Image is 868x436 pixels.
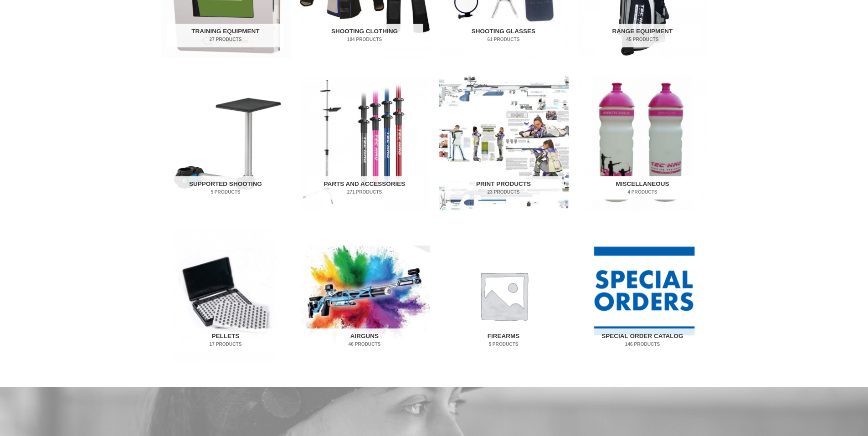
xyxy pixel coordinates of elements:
[439,228,569,363] img: Firearms
[578,76,708,211] img: Miscellaneous
[161,228,291,363] a: Visit product category Pellets
[584,189,701,195] mark: 4 Products
[167,24,284,47] h2: Training Equipment
[306,36,423,43] mark: 104 Products
[445,341,562,348] mark: 5 Products
[300,228,430,363] img: Airguns
[578,228,708,363] a: Visit product category Special Order Catalog
[300,228,430,363] a: Visit product category Airguns
[578,76,708,211] a: Visit product category Miscellaneous
[584,24,701,47] h2: Range Equipment
[584,36,701,43] mark: 45 Products
[584,176,701,200] h2: Miscellaneous
[445,36,562,43] mark: 61 Products
[306,24,423,47] h2: Shooting Clothing
[578,228,708,363] img: Special Order Catalog
[439,76,569,211] a: Visit product category Print Products
[167,341,284,348] mark: 17 Products
[306,176,423,200] h2: Parts and Accessories
[300,76,430,211] img: Parts and Accessories
[306,328,423,352] h2: Airguns
[167,36,284,43] mark: 27 Products
[161,76,291,211] a: Visit product category Supported Shooting
[439,76,569,211] img: Print Products
[445,176,562,200] h2: Print Products
[306,341,423,348] mark: 46 Products
[445,328,562,352] h2: Firearms
[161,76,291,211] img: Supported Shooting
[300,76,430,211] a: Visit product category Parts and Accessories
[584,341,701,348] mark: 146 Products
[306,189,423,195] mark: 271 Products
[161,228,291,363] img: Pellets
[167,189,284,195] mark: 5 Products
[445,189,562,195] mark: 23 Products
[439,228,569,363] a: Visit product category Firearms
[167,176,284,200] h2: Supported Shooting
[167,328,284,352] h2: Pellets
[445,24,562,47] h2: Shooting Glasses
[584,328,701,352] h2: Special Order Catalog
